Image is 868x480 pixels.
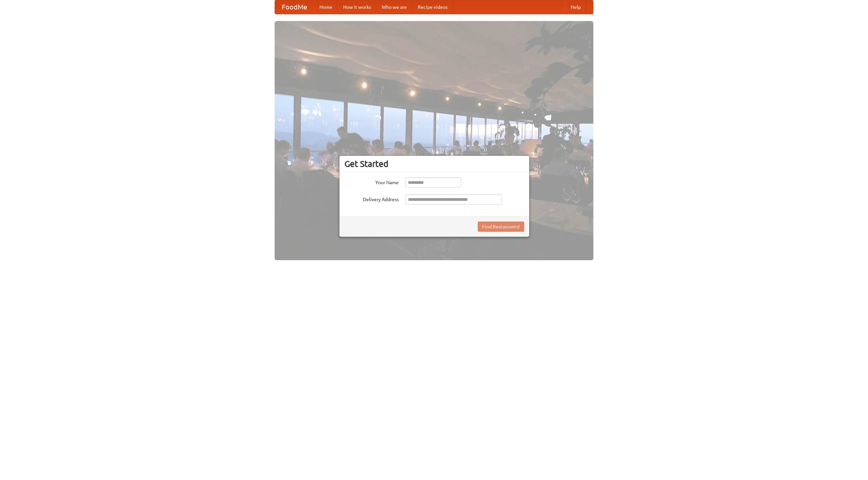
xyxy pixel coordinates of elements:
h3: Get Started [344,159,524,169]
a: Home [314,0,338,14]
label: Your Name [344,177,399,186]
a: Recipe videos [412,0,453,14]
a: Who we are [376,0,412,14]
button: Find Restaurants! [478,222,524,232]
a: FoodMe [275,0,314,14]
label: Delivery Address [344,194,399,203]
a: Help [565,0,586,14]
a: How it works [338,0,376,14]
